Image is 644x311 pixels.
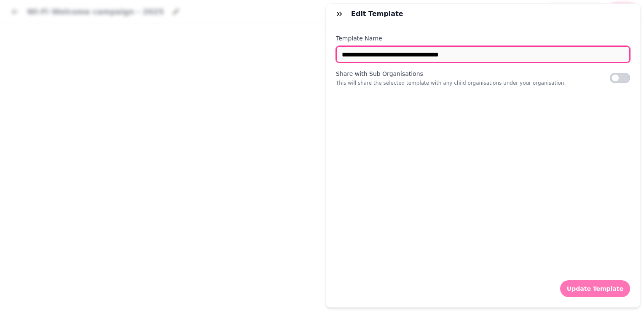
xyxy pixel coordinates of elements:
[336,70,610,78] label: Share with Sub Organisations
[351,9,407,19] h3: Edit Template
[567,286,623,292] span: Update Template
[336,80,610,86] p: This will share the selected template with any child organisations under your organisation.
[336,34,630,43] label: Template Name
[560,280,630,297] button: Update Template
